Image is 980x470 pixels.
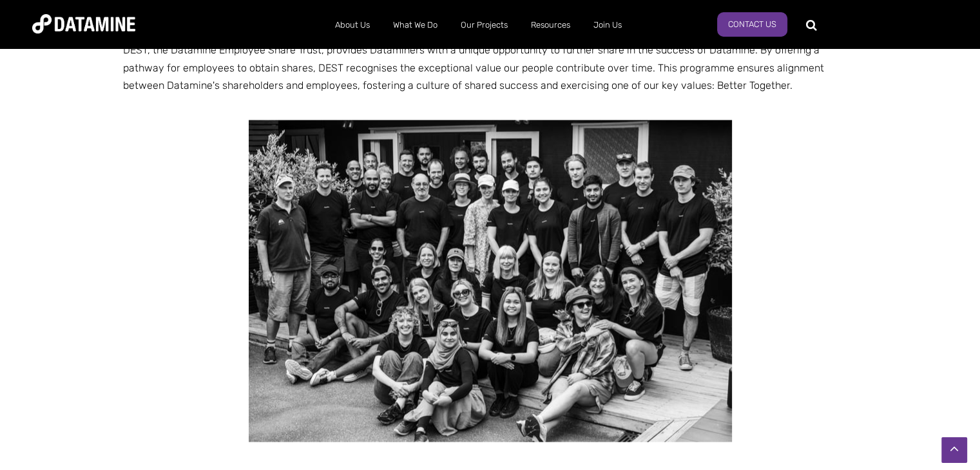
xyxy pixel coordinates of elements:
[582,8,633,42] a: Join Us
[249,120,732,442] img: BenjiPhoto Datamine BigGroupShot-1-2
[123,44,824,91] span: DEST, the Datamine Employee Share Trust, provides Dataminers with a unique opportunity to further...
[449,8,519,42] a: Our Projects
[32,14,135,33] img: Datamine
[381,8,449,42] a: What We Do
[519,8,582,42] a: Resources
[717,12,787,37] a: Contact Us
[323,8,381,42] a: About Us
